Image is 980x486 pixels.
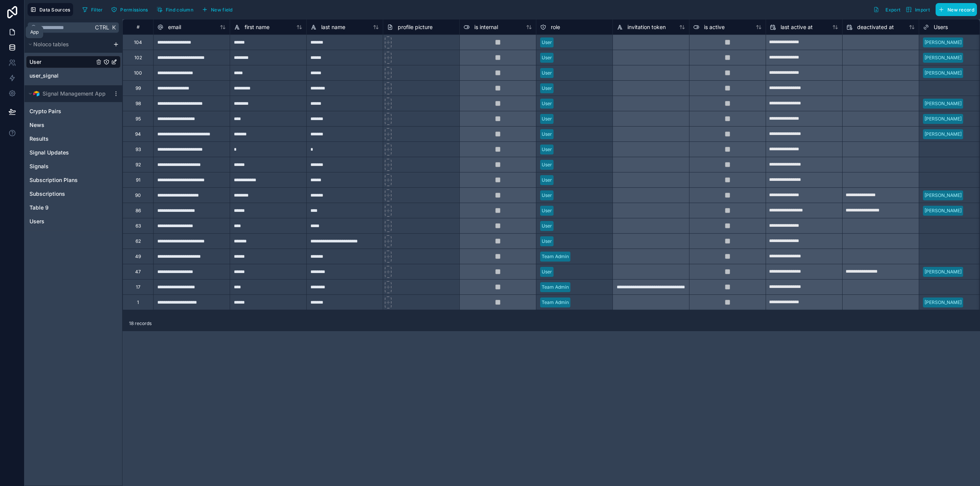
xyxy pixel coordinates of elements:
span: invitation token [627,23,666,31]
div: [PERSON_NAME] [924,192,962,199]
div: [PERSON_NAME] [924,268,962,275]
span: last active at [781,23,813,31]
div: User [542,54,552,61]
div: Team Admin [542,299,569,306]
span: email [168,23,181,31]
button: Data Sources [28,3,73,16]
div: 17 [136,284,140,290]
div: [PERSON_NAME] [924,70,962,76]
div: [PERSON_NAME] [924,115,962,122]
div: [PERSON_NAME] [924,131,962,138]
div: 92 [136,162,141,168]
div: 93 [136,146,141,153]
div: 49 [135,254,141,260]
span: New field [211,7,233,13]
div: [PERSON_NAME] [924,299,962,306]
button: Permissions [108,4,150,15]
div: User [542,207,552,214]
div: User [542,131,552,138]
span: New record [947,7,974,13]
span: Find column [166,7,193,13]
button: New record [936,3,977,16]
div: User [542,238,552,245]
div: [PERSON_NAME] [924,207,962,214]
span: deactivated at [857,23,894,31]
span: Permissions [120,7,148,13]
div: 100 [134,70,142,76]
div: 99 [136,85,141,91]
div: User [542,223,552,229]
div: 62 [136,238,141,244]
button: New field [199,4,235,15]
button: Import [903,3,933,16]
span: Filter [91,7,103,13]
span: profile picture [398,23,433,31]
button: Filter [79,4,106,15]
div: 63 [136,223,141,229]
div: # [129,24,147,30]
div: User [542,161,552,168]
span: first name [245,23,269,31]
span: Data Sources [39,7,70,13]
div: User [542,177,552,184]
div: User [542,70,552,76]
div: App [30,29,39,35]
button: Export [871,3,903,16]
a: New record [933,3,977,16]
div: 86 [136,208,141,214]
div: 1 [137,299,139,306]
span: is active [704,23,725,31]
div: 94 [135,131,141,137]
div: 90 [135,192,141,198]
div: 102 [134,55,142,61]
span: Export [885,7,900,13]
div: User [542,268,552,275]
div: 104 [134,39,142,46]
span: Ctrl [94,23,110,32]
div: Team Admin [542,253,569,260]
span: 18 records [129,320,152,327]
a: Permissions [108,4,154,15]
span: Users [934,23,948,31]
div: Team Admin [542,284,569,291]
div: User [542,85,552,92]
div: [PERSON_NAME] [924,100,962,107]
span: is internal [474,23,498,31]
button: Find column [154,4,196,15]
div: 95 [136,116,141,122]
div: User [542,115,552,122]
div: User [542,100,552,107]
div: User [542,192,552,199]
span: last name [321,23,345,31]
span: K [111,25,116,30]
div: 98 [136,101,141,107]
div: User [542,146,552,153]
span: role [551,23,560,31]
div: 91 [136,177,140,183]
div: User [542,39,552,46]
span: Import [915,7,930,13]
div: 47 [135,269,141,275]
div: [PERSON_NAME] [924,54,962,61]
div: [PERSON_NAME] [924,39,962,46]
